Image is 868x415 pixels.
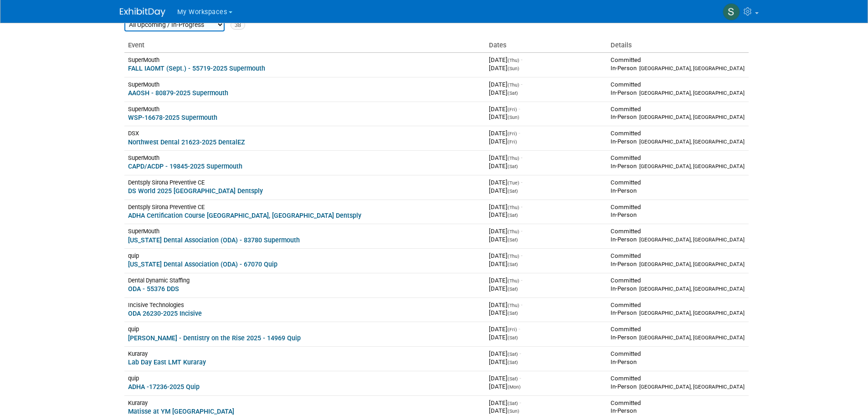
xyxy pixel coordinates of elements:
[508,205,519,210] span: (Thu)
[611,211,745,219] div: In-Person
[508,114,519,120] span: (Sun)
[611,383,745,391] div: In-Person
[485,175,607,200] td: [DATE]
[508,253,519,259] span: (Thu)
[128,227,482,235] div: SuperMouth
[611,374,745,383] div: Committed
[508,107,517,113] span: (Fri)
[521,154,523,161] span: -
[521,81,523,88] span: -
[611,333,745,342] div: In-Person
[611,105,745,113] div: Committed
[128,129,482,137] div: DSX
[611,358,745,366] div: In-Person
[489,236,603,244] div: [DATE]
[508,82,519,88] span: (Thu)
[611,285,745,293] div: In-Person
[519,350,521,357] span: -
[611,154,745,162] div: Committed
[508,155,519,161] span: (Thu)
[508,66,519,72] span: (Sun)
[128,399,482,407] div: Kuraray
[128,163,242,170] a: CAPD/ACDP - 19845-2025 Supermouth
[521,56,523,63] span: -
[489,89,603,97] div: [DATE]
[485,53,607,77] td: [DATE]
[611,187,745,195] div: In-Person
[128,374,482,382] div: quip
[611,56,745,64] div: Committed
[128,114,217,121] a: WSP-16678-2025 Supermouth
[519,106,520,113] span: -
[489,211,603,219] div: [DATE]
[639,65,745,72] span: [GEOGRAPHIC_DATA], [GEOGRAPHIC_DATA]
[611,203,745,211] div: Committed
[639,163,745,169] span: [GEOGRAPHIC_DATA], [GEOGRAPHIC_DATA]
[128,187,263,195] a: DS World 2025 [GEOGRAPHIC_DATA] Dentsply
[521,302,523,308] span: -
[489,383,603,391] div: [DATE]
[639,384,745,390] span: [GEOGRAPHIC_DATA], [GEOGRAPHIC_DATA]
[128,154,482,162] div: SuperMouth
[611,179,745,187] div: Committed
[639,114,745,120] span: [GEOGRAPHIC_DATA], [GEOGRAPHIC_DATA]
[128,138,245,146] a: Northwest Dental 21623-2025 DentalEZ
[489,285,603,293] div: [DATE]
[485,273,607,297] td: [DATE]
[611,277,745,285] div: Committed
[519,326,520,333] span: -
[611,64,745,72] div: In-Person
[128,285,179,292] a: ODA - 55376 DDS
[508,188,518,194] span: (Sat)
[489,358,603,366] div: [DATE]
[639,90,745,96] span: [GEOGRAPHIC_DATA], [GEOGRAPHIC_DATA]
[508,359,518,365] span: (Sat)
[485,200,607,224] td: [DATE]
[639,261,745,267] span: [GEOGRAPHIC_DATA], [GEOGRAPHIC_DATA]
[508,351,518,357] span: (Sat)
[508,302,519,308] span: (Thu)
[639,310,745,316] span: [GEOGRAPHIC_DATA], [GEOGRAPHIC_DATA]
[521,179,523,186] span: -
[128,212,361,219] a: ADHA Certification Course [GEOGRAPHIC_DATA], [GEOGRAPHIC_DATA] Dentsply
[489,187,603,195] div: [DATE]
[508,237,518,243] span: (Sat)
[485,322,607,347] td: [DATE]
[508,229,519,235] span: (Thu)
[611,301,745,309] div: Committed
[611,138,745,146] div: In-Person
[485,297,607,322] td: [DATE]
[639,138,745,145] span: [GEOGRAPHIC_DATA], [GEOGRAPHIC_DATA]
[489,260,603,268] div: [DATE]
[611,81,745,89] div: Committed
[611,89,745,97] div: In-Person
[639,334,745,341] span: [GEOGRAPHIC_DATA], [GEOGRAPHIC_DATA]
[489,162,603,170] div: [DATE]
[120,8,165,17] img: ExhibitDay
[485,151,607,175] td: [DATE]
[128,65,265,72] a: FALL IAOMT (Sept.) - 55719-2025 Supermouth
[489,309,603,317] div: [DATE]
[485,371,607,395] td: [DATE]
[508,310,518,316] span: (Sat)
[128,310,202,317] a: ODA 26230-2025 Incisive
[128,408,234,415] a: Matisse at YM [GEOGRAPHIC_DATA]
[508,131,517,137] span: (Fri)
[485,102,607,126] td: [DATE]
[611,227,745,236] div: Committed
[128,277,482,284] div: Dental Dynamic Staffing
[231,20,245,30] span: 38
[611,162,745,170] div: In-Person
[508,327,517,333] span: (Fri)
[128,383,200,390] a: ADHA -17236-2025 Quip
[489,138,603,146] div: [DATE]
[611,350,745,358] div: Committed
[508,286,518,292] span: (Sat)
[611,252,745,260] div: Committed
[508,335,518,341] span: (Sat)
[485,126,607,151] td: [DATE]
[489,333,603,342] div: [DATE]
[521,204,523,210] span: -
[508,400,518,406] span: (Sat)
[508,408,519,414] span: (Sun)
